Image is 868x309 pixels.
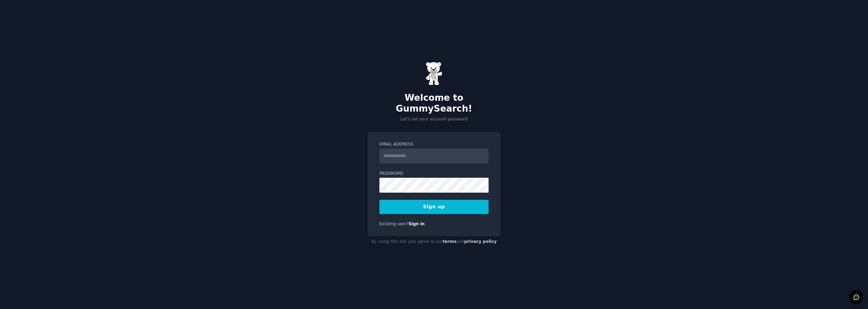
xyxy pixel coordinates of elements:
[379,171,489,177] label: Password
[409,221,425,226] a: Sign in
[368,236,500,247] div: By using this site you agree to our and
[379,141,489,148] label: Email Address
[443,239,456,244] a: terms
[426,62,442,85] img: Gummy Bear
[368,116,500,122] p: Let's set your account password
[368,93,500,114] h2: Welcome to GummySearch!
[379,200,489,214] button: Sign up
[379,221,409,226] span: Existing user?
[464,239,497,244] a: privacy policy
